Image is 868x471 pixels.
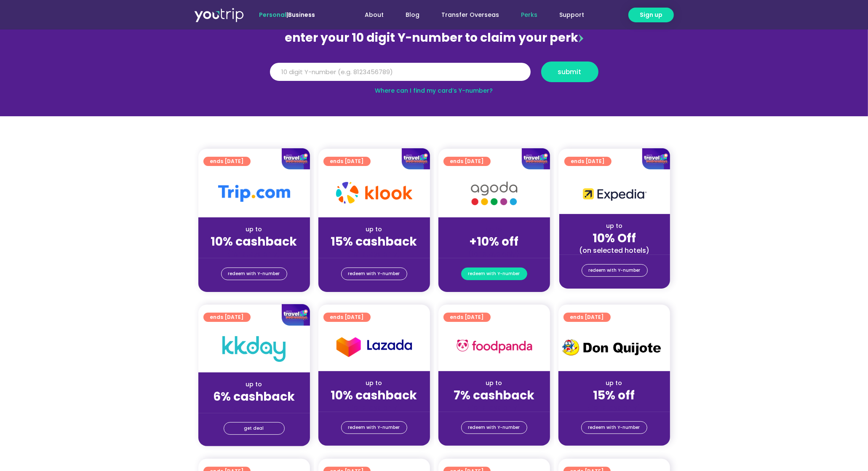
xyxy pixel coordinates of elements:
div: (for stays only) [445,403,543,412]
span: redeem with Y-number [468,422,520,434]
span: redeem with Y-number [589,265,641,276]
nav: Menu [338,7,596,23]
a: ends [DATE] [443,313,491,322]
a: Support [549,7,596,23]
a: Sign up [628,8,674,22]
form: Y Number [270,62,598,88]
div: (for stays only) [445,249,543,258]
a: redeem with Y-number [582,264,648,277]
strong: 10% cashback [331,387,417,404]
a: Blog [395,7,431,23]
div: up to [445,379,543,388]
span: redeem with Y-number [348,422,400,434]
strong: 6% cashback [213,388,295,405]
strong: 10% Off [593,230,636,246]
a: Perks [510,7,549,23]
div: up to [205,225,303,234]
span: ends [DATE] [450,313,484,322]
a: Where can I find my card’s Y-number? [375,86,493,95]
strong: 15% cashback [331,233,417,250]
span: redeem with Y-number [468,268,520,280]
span: | [259,11,315,19]
div: up to [565,379,663,388]
strong: 10% cashback [211,233,297,250]
strong: 7% cashback [454,387,534,404]
div: (for stays only) [325,403,423,412]
div: up to [325,379,423,388]
div: (on selected hotels) [566,246,663,255]
strong: 15% off [593,387,635,404]
span: up to [486,225,502,233]
div: (for stays only) [205,249,303,258]
span: Personal [259,11,286,19]
div: up to [566,222,663,230]
strong: +10% off [470,233,519,250]
a: redeem with Y-number [461,421,527,434]
a: redeem with Y-number [581,421,647,434]
span: redeem with Y-number [588,422,640,434]
span: redeem with Y-number [348,268,400,280]
a: About [354,7,395,23]
div: up to [325,225,423,234]
span: ends [DATE] [330,313,364,322]
span: get deal [244,423,264,434]
input: 10 digit Y-number (e.g. 8123456789) [270,63,531,81]
button: submit [541,62,598,82]
div: enter your 10 digit Y-number to claim your perk [266,27,603,49]
a: redeem with Y-number [461,268,527,280]
span: Sign up [640,11,662,19]
a: Business [288,11,315,19]
span: ends [DATE] [570,313,604,322]
div: (for stays only) [205,404,303,413]
a: redeem with Y-number [221,268,287,280]
a: redeem with Y-number [341,268,407,280]
a: ends [DATE] [564,313,611,322]
div: (for stays only) [325,249,423,258]
div: up to [205,380,303,389]
span: submit [558,69,582,75]
div: (for stays only) [565,403,663,412]
a: get deal [224,422,285,435]
a: redeem with Y-number [341,421,407,434]
a: ends [DATE] [323,313,371,322]
span: redeem with Y-number [228,268,280,280]
a: Transfer Overseas [431,7,510,23]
